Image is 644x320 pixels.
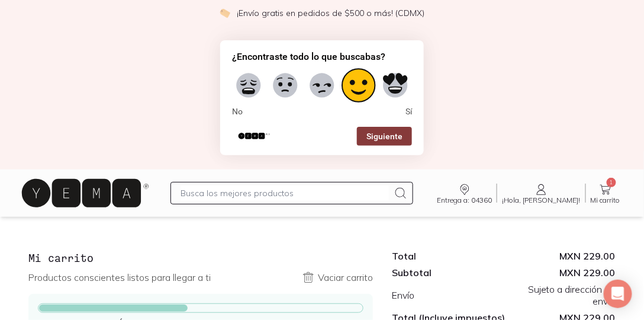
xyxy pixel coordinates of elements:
div: Subtotal [392,267,504,279]
div: Envío [392,289,504,301]
p: ¡Envío gratis en pedidos de $500 o más! (CDMX) [237,7,425,19]
h3: Mi carrito [28,250,373,265]
a: 1Mi carrito [586,183,625,204]
div: MXN 229.00 [504,250,616,262]
span: Mi carrito [591,197,620,204]
span: ¡Hola, [PERSON_NAME]! [502,197,581,204]
span: 1 [607,178,616,187]
div: MXN 229.00 [504,267,616,279]
div: Open Intercom Messenger [604,280,632,308]
button: Siguiente pregunta [357,127,412,146]
p: Vaciar carrito [318,271,373,283]
div: Sujeto a dirección de envío [504,283,616,307]
div: Total [392,250,504,262]
img: check [220,8,230,18]
span: Entrega a: 04360 [437,197,492,204]
div: ¿Encontraste todo lo que buscabas? Select an option from 1 to 5, with 1 being No and 5 being Sí [232,69,412,117]
input: Busca los mejores productos [181,186,389,200]
p: Productos conscientes listos para llegar a ti [28,271,211,283]
a: Entrega a: 04360 [432,183,497,204]
h2: ¿Encontraste todo lo que buscabas? Select an option from 1 to 5, with 1 being No and 5 being Sí [232,50,412,64]
a: ¡Hola, [PERSON_NAME]! [497,183,585,204]
span: Sí [405,107,412,117]
span: No [232,107,243,117]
